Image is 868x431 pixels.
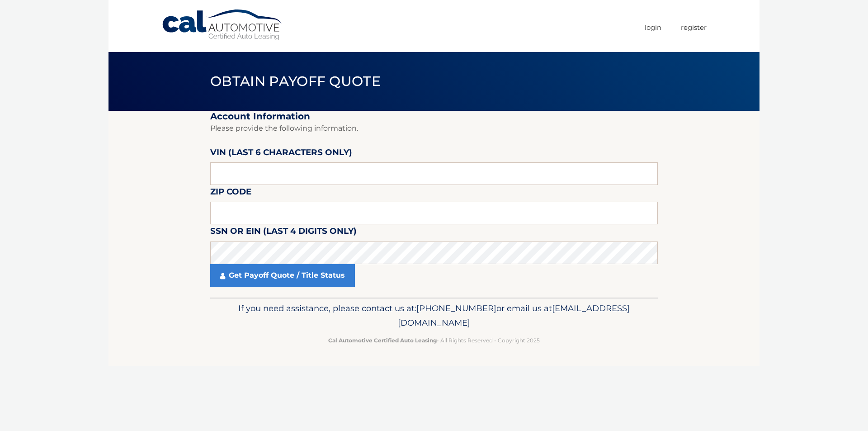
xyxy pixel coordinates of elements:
p: If you need assistance, please contact us at: or email us at [216,301,652,330]
a: Get Payoff Quote / Title Status [210,264,355,287]
h2: Account Information [210,111,658,122]
label: SSN or EIN (last 4 digits only) [210,224,357,241]
label: Zip Code [210,185,251,202]
a: Register [681,20,707,35]
a: Cal Automotive [161,9,283,41]
p: - All Rights Reserved - Copyright 2025 [216,336,652,345]
label: VIN (last 6 characters only) [210,146,352,162]
span: Obtain Payoff Quote [210,73,381,90]
a: Login [645,20,661,35]
p: Please provide the following information. [210,122,658,135]
span: [PHONE_NUMBER] [416,303,496,313]
strong: Cal Automotive Certified Auto Leasing [328,337,437,344]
